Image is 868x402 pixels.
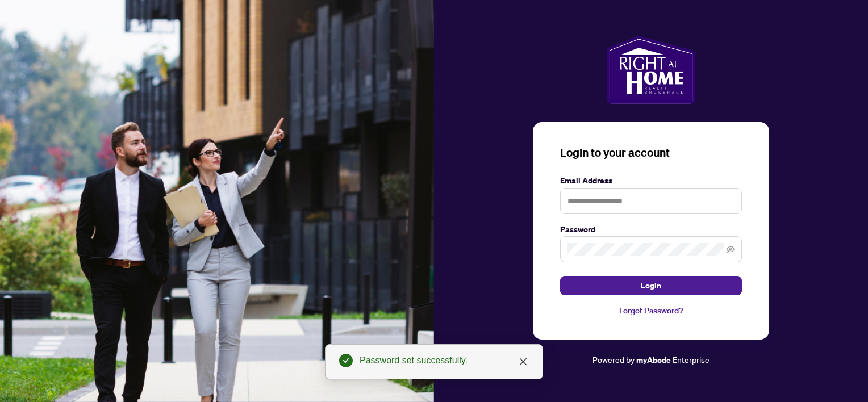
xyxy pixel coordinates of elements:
label: Password [560,223,742,236]
span: Login [641,277,661,295]
a: Close [517,355,529,368]
span: close [519,357,528,366]
button: Login [560,276,742,295]
img: ma-logo [607,36,695,104]
a: myAbode [636,354,671,366]
a: Forgot Password? [560,304,742,317]
span: Powered by [592,354,635,365]
label: Email Address [560,174,742,187]
h3: Login to your account [560,145,742,161]
div: Password set successfully. [360,354,529,367]
span: Enterprise [673,354,710,365]
span: eye-invisible [727,245,735,253]
span: check-circle [339,354,353,367]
